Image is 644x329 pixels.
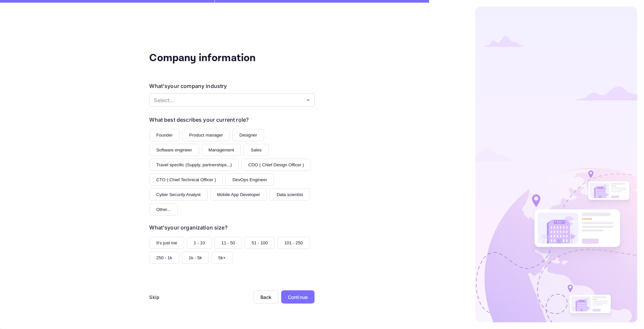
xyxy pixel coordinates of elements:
[182,252,209,264] button: 1k - 5k
[244,144,268,156] button: Sales
[150,224,227,231] div: What's your organization size?
[202,144,241,156] button: Management
[150,203,178,216] button: Other...
[215,237,242,249] button: 11 - 50
[150,237,184,249] button: It's just me
[150,129,180,141] button: Founder
[150,188,208,201] button: Cyber Security Analyst
[150,82,227,90] div: What's your company industry
[150,144,199,156] button: Software engineer
[150,252,179,264] button: 250 - 1k
[187,237,212,249] button: 1 - 10
[260,294,272,300] div: Back
[212,252,233,264] button: 5k+
[150,159,239,171] button: Travel specific (Supply, partnerships...)
[210,188,267,201] button: Mobile App Developer
[232,129,264,141] button: Designer
[150,93,315,107] div: Without label
[225,174,274,186] button: DevOps Engineer
[150,294,160,301] div: Skip
[150,174,223,186] button: CTO ( Chief Technical Officer )
[288,294,308,301] div: Continue
[182,129,230,141] button: Product manager
[475,7,637,322] img: logo
[154,96,304,104] p: Select...
[150,50,282,66] div: Company information
[241,159,311,171] button: CDO ( Chief Design Officer )
[150,116,249,124] div: What best describes your current role?
[277,237,310,249] button: 101 - 250
[270,188,310,201] button: Data scientist
[245,237,275,249] button: 51 - 100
